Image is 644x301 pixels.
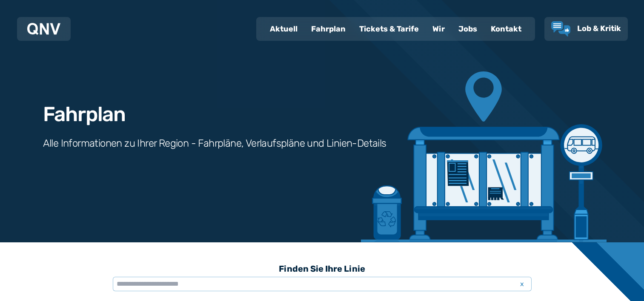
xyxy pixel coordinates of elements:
[304,18,352,40] a: Fahrplan
[452,18,484,40] a: Jobs
[352,18,426,40] a: Tickets & Tarife
[484,18,528,40] a: Kontakt
[516,279,528,289] span: x
[263,18,304,40] a: Aktuell
[27,20,60,37] a: QNV Logo
[27,23,60,35] img: QNV Logo
[551,21,621,37] a: Lob & Kritik
[577,24,621,33] span: Lob & Kritik
[43,136,386,150] h3: Alle Informationen zu Ihrer Region - Fahrpläne, Verlaufspläne und Linien-Details
[113,259,532,278] h3: Finden Sie Ihre Linie
[43,104,126,125] h1: Fahrplan
[426,18,452,40] a: Wir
